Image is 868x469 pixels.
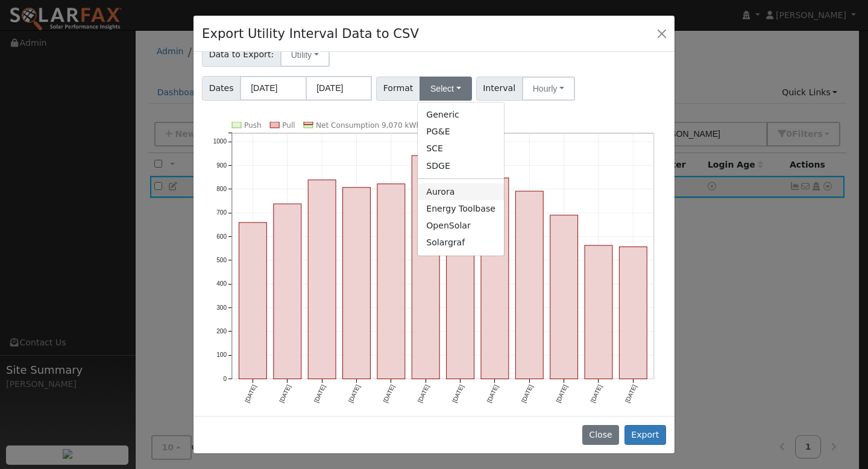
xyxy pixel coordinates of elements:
text: 200 [216,328,227,335]
a: Generic [418,107,504,124]
a: SCE [418,140,504,157]
text: 800 [216,186,227,192]
text: Pull [282,121,295,130]
text: 600 [216,233,227,240]
span: Data to Export: [202,43,281,67]
rect: onclick="" [515,191,543,379]
text: 400 [216,280,227,287]
a: SDGE [418,157,504,174]
rect: onclick="" [343,187,371,379]
text: [DATE] [555,383,568,403]
rect: onclick="" [585,245,612,379]
rect: onclick="" [308,180,336,379]
a: PG&E [418,124,504,140]
a: OpenSolar [418,217,504,234]
button: Export [624,425,666,445]
rect: onclick="" [447,186,474,379]
text: 900 [216,162,227,169]
button: Close [582,425,619,445]
rect: onclick="" [550,215,578,379]
text: 100 [216,352,227,359]
text: 700 [216,209,227,216]
span: Format [376,77,420,101]
button: Select [420,77,472,101]
text: [DATE] [624,383,638,403]
text: 500 [216,257,227,263]
text: Net Consumption 9,070 kWh [316,121,421,130]
text: [DATE] [278,383,292,403]
rect: onclick="" [481,178,509,379]
text: [DATE] [382,383,396,403]
text: [DATE] [451,383,465,403]
text: [DATE] [347,383,361,403]
h4: Export Utility Interval Data to CSV [202,24,419,43]
button: Utility [280,43,330,67]
text: 1000 [213,138,227,145]
a: Energy Toolbase [418,200,504,217]
button: Close [653,25,670,42]
button: Hourly [522,77,575,101]
text: [DATE] [417,383,430,403]
span: Dates [202,76,241,101]
rect: onclick="" [412,156,439,379]
rect: onclick="" [239,222,267,379]
text: [DATE] [313,383,327,403]
a: Aurora [418,183,504,200]
a: Solargraf [418,234,504,251]
text: [DATE] [520,383,534,403]
text: Push [244,121,262,130]
text: 300 [216,304,227,311]
rect: onclick="" [274,204,301,379]
text: [DATE] [590,383,603,403]
text: 0 [224,376,227,382]
rect: onclick="" [620,247,647,379]
span: Interval [476,77,523,101]
text: [DATE] [244,383,257,403]
rect: onclick="" [377,184,405,379]
text: [DATE] [486,383,500,403]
